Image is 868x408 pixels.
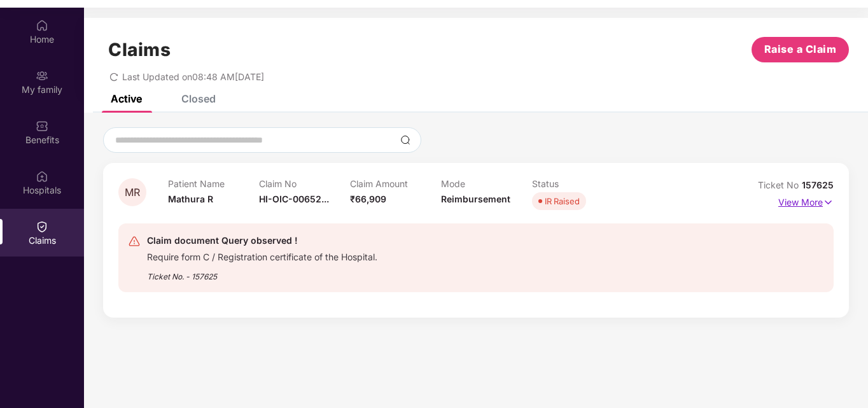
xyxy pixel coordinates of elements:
h1: Claims [108,39,171,60]
div: Closed [181,92,216,105]
img: svg+xml;base64,PHN2ZyB3aWR0aD0iMjAiIGhlaWdodD0iMjAiIHZpZXdCb3g9IjAgMCAyMCAyMCIgZmlsbD0ibm9uZSIgeG... [36,69,48,82]
span: Last Updated on 08:48 AM[DATE] [122,71,264,82]
p: Claim Amount [350,178,441,189]
p: Status [532,178,623,189]
img: svg+xml;base64,PHN2ZyBpZD0iSG9tZSIgeG1sbnM9Imh0dHA6Ly93d3cudzMub3JnLzIwMDAvc3ZnIiB3aWR0aD0iMjAiIG... [36,19,48,32]
img: svg+xml;base64,PHN2ZyBpZD0iU2VhcmNoLTMyeDMyIiB4bWxucz0iaHR0cDovL3d3dy53My5vcmcvMjAwMC9zdmciIHdpZH... [400,135,410,145]
img: svg+xml;base64,PHN2ZyBpZD0iSG9zcGl0YWxzIiB4bWxucz0iaHR0cDovL3d3dy53My5vcmcvMjAwMC9zdmciIHdpZHRoPS... [36,170,48,183]
span: Ticket No [758,179,802,190]
p: Claim No [259,178,350,189]
span: 157625 [802,179,834,190]
div: Require form C / Registration certificate of the Hospital. [147,248,377,263]
span: Reimbursement [441,193,510,204]
button: Raise a Claim [752,37,849,62]
div: IR Raised [545,195,580,208]
div: Ticket No. - 157625 [147,263,377,283]
span: ₹66,909 [350,193,386,204]
img: svg+xml;base64,PHN2ZyB4bWxucz0iaHR0cDovL3d3dy53My5vcmcvMjAwMC9zdmciIHdpZHRoPSIxNyIgaGVpZ2h0PSIxNy... [823,195,834,209]
p: View More [778,192,834,209]
div: Active [111,92,142,105]
img: svg+xml;base64,PHN2ZyBpZD0iQmVuZWZpdHMiIHhtbG5zPSJodHRwOi8vd3d3LnczLm9yZy8yMDAwL3N2ZyIgd2lkdGg9Ij... [36,120,48,132]
span: MR [125,187,140,198]
p: Mode [441,178,532,189]
span: HI-OIC-00652... [259,193,329,204]
span: redo [109,71,118,82]
p: Patient Name [168,178,259,189]
div: Claim document Query observed ! [147,233,377,248]
span: Raise a Claim [764,41,837,57]
span: Mathura R [168,193,213,204]
img: svg+xml;base64,PHN2ZyB4bWxucz0iaHR0cDovL3d3dy53My5vcmcvMjAwMC9zdmciIHdpZHRoPSIyNCIgaGVpZ2h0PSIyNC... [128,235,141,248]
img: svg+xml;base64,PHN2ZyBpZD0iQ2xhaW0iIHhtbG5zPSJodHRwOi8vd3d3LnczLm9yZy8yMDAwL3N2ZyIgd2lkdGg9IjIwIi... [36,220,48,233]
